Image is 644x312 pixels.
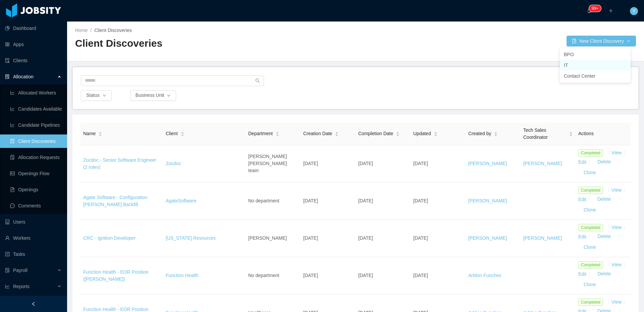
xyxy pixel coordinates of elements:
[358,130,393,137] span: Completion Date
[335,131,339,135] div: Sort
[569,131,573,133] i: icon: caret-up
[578,167,601,178] button: Clone
[5,38,62,51] a: icon: appstoreApps
[90,28,92,33] span: /
[5,215,62,229] a: icon: robotUsers
[301,257,356,295] td: [DATE]
[166,273,199,278] a: Function Health
[75,28,88,33] a: Home
[81,90,112,101] button: Statusicon: down
[166,198,197,203] a: AgateSoftware
[468,198,507,203] a: [PERSON_NAME]
[611,299,622,305] a: View
[10,134,62,148] a: icon: file-searchClient Discoveries
[10,167,62,180] a: icon: idcardOpenings Flow
[99,131,102,133] i: icon: caret-up
[560,49,631,60] li: BPO
[396,131,400,133] i: icon: caret-up
[180,131,184,135] div: Sort
[99,133,102,135] i: icon: caret-down
[10,118,62,132] a: icon: line-chartCandidate Pipelines
[578,234,586,239] a: Edit
[578,261,603,269] span: Completed
[587,8,592,13] i: icon: bell
[246,183,301,220] td: No department
[494,131,498,133] i: icon: caret-up
[592,231,616,242] button: Delete
[434,131,438,135] div: Sort
[578,279,601,290] button: Clone
[569,133,573,135] i: icon: caret-down
[592,194,616,205] button: Delete
[569,131,573,135] div: Sort
[411,145,466,183] td: [DATE]
[560,60,631,71] li: IT
[411,183,466,220] td: [DATE]
[276,131,279,133] i: icon: caret-up
[578,299,603,306] span: Completed
[10,86,62,100] a: icon: line-chartAllocated Workers
[83,269,149,282] a: Function Health - EOR Position ([PERSON_NAME])
[611,262,622,267] a: View
[98,131,102,135] div: Sort
[560,71,631,81] li: Contact Center
[578,224,603,231] span: Completed
[523,161,562,166] a: [PERSON_NAME]
[180,133,184,135] i: icon: caret-down
[468,130,491,137] span: Created by
[468,161,507,166] a: [PERSON_NAME]
[608,8,613,13] i: icon: plus
[166,130,178,137] span: Client
[589,5,601,12] sup: 429
[83,235,136,241] a: CRC - Ignition Developer
[10,151,62,164] a: icon: file-doneAllocation Requests
[578,271,586,276] a: Edit
[494,133,498,135] i: icon: caret-down
[578,159,586,164] a: Edit
[468,235,507,241] a: [PERSON_NAME]
[301,145,356,183] td: [DATE]
[567,36,636,46] button: icon: file-addNew Client Discoverydown
[523,127,566,141] span: Tech Sales Coordinator
[411,220,466,257] td: [DATE]
[13,74,34,79] span: Allocation
[10,102,62,116] a: icon: line-chartCandidates Available
[255,78,260,83] i: icon: search
[5,22,62,35] a: icon: pie-chartDashboard
[166,235,216,241] a: [US_STATE] Resources
[130,90,176,101] button: Business Uniticon: down
[411,257,466,295] td: [DATE]
[468,273,501,278] a: ArMon Funches
[246,220,301,257] td: [PERSON_NAME]
[83,195,147,207] a: Agate Software - Configuration [PERSON_NAME] Backfill
[611,150,622,155] a: View
[413,130,431,137] span: Updated
[494,131,498,135] div: Sort
[523,235,562,241] a: [PERSON_NAME]
[434,131,437,133] i: icon: caret-up
[301,183,356,220] td: [DATE]
[611,225,622,230] a: View
[246,145,301,183] td: [PERSON_NAME] [PERSON_NAME] team
[356,145,411,183] td: [DATE]
[5,268,10,273] i: icon: file-protect
[13,284,30,289] span: Reports
[611,187,622,193] a: View
[166,161,181,166] a: Zocdoc
[5,54,62,67] a: icon: auditClients
[434,133,437,135] i: icon: caret-down
[632,7,635,15] span: Y
[5,284,10,289] i: icon: line-chart
[5,74,10,79] i: icon: solution
[592,269,616,279] button: Delete
[10,183,62,196] a: icon: file-textOpenings
[578,242,601,253] button: Clone
[275,131,279,135] div: Sort
[592,157,616,167] button: Delete
[578,205,601,216] button: Clone
[180,131,184,133] i: icon: caret-up
[356,183,411,220] td: [DATE]
[5,247,62,261] a: icon: profileTasks
[83,157,156,170] a: Zocdoc - Senior Software Engineer (2 roles)
[13,268,28,273] span: Payroll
